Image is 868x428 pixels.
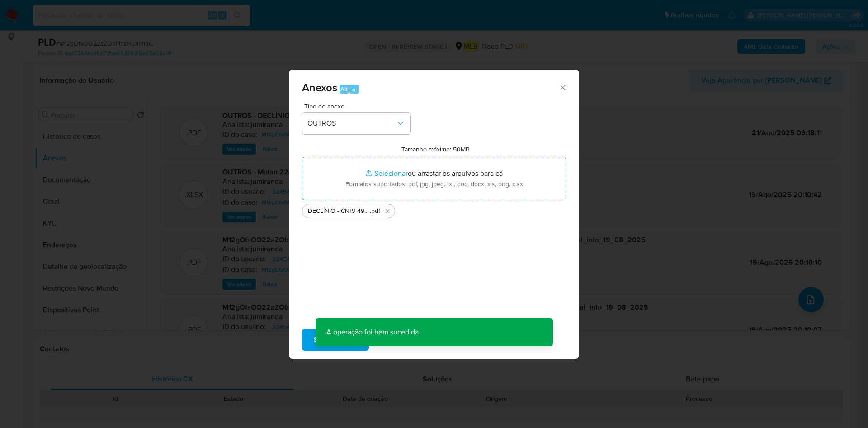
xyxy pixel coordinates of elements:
span: Alt [340,85,348,94]
button: Excluir DECLÍNIO - CNPJ 49875736000100 - A A S BRINQUEDOS LTDA.pdf [382,206,393,216]
label: Tamanho máximo: 50MB [401,145,470,153]
ul: Arquivos selecionados [302,200,566,218]
button: Fechar [558,83,566,91]
span: OUTROS [307,119,396,128]
span: .pdf [370,207,380,216]
span: Tipo de anexo [304,103,413,109]
button: Subir arquivo [302,329,369,351]
p: A operação foi bem sucedida [316,318,429,346]
button: OUTROS [302,113,410,134]
span: Anexos [302,80,337,95]
span: a [352,85,355,94]
span: Cancelar [384,330,414,350]
span: Subir arquivo [314,330,357,350]
span: DECLÍNIO - CNPJ 49875736000100 - A A S BRINQUEDOS LTDA [308,207,370,216]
